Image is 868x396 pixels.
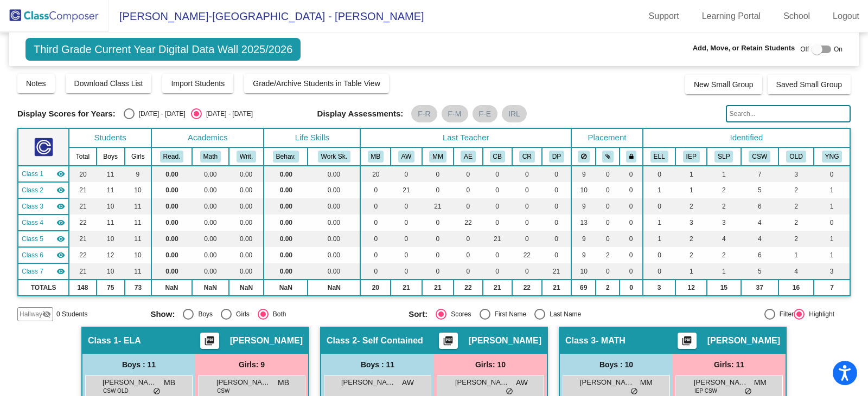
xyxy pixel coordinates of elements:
div: Boys [194,309,213,319]
button: Print Students Details [678,333,697,349]
td: 4 [707,231,741,247]
button: Import Students [162,74,233,93]
mat-icon: visibility [56,267,65,276]
mat-icon: visibility [56,235,65,243]
td: Megan Biwer - ELA [18,166,69,182]
button: MM [429,151,446,163]
div: [DATE] - [DATE] [202,109,253,119]
td: 0.00 [192,231,229,247]
td: 21 [69,231,96,247]
td: 0 [391,231,422,247]
mat-chip: F-R [411,105,437,122]
mat-radio-group: Select an option [409,309,659,320]
button: CB [490,151,505,163]
td: 0 [596,198,620,215]
td: 73 [125,280,151,296]
mat-icon: picture_as_pdf [680,335,693,350]
td: 2 [707,198,741,215]
td: 0.00 [151,215,192,231]
td: 0 [620,263,643,280]
td: 0.00 [192,247,229,263]
td: 0 [360,263,391,280]
button: MB [368,151,384,163]
td: 0 [422,263,454,280]
td: 0 [422,215,454,231]
td: 0.00 [192,215,229,231]
button: CSW [749,151,770,163]
td: 20 [360,166,391,182]
button: Read. [160,151,184,163]
td: 0 [643,263,676,280]
span: Class 6 [22,250,43,260]
td: 75 [97,280,125,296]
button: ELL [650,151,668,163]
td: 0 [512,263,542,280]
button: CR [519,151,535,163]
td: 3 [675,215,707,231]
span: Saved Small Group [776,80,842,89]
td: 11 [97,166,125,182]
td: 0.00 [264,166,308,182]
td: 22 [512,280,542,296]
td: 1 [675,166,707,182]
td: 21 [69,182,96,198]
th: Identified [643,128,850,147]
td: 1 [707,263,741,280]
span: Class 1 [22,169,43,179]
th: Amy Eichten [454,147,482,166]
td: 0 [454,263,482,280]
td: 2 [778,215,814,231]
th: Total [69,147,96,166]
button: Behav. [273,151,299,163]
td: 13 [571,215,596,231]
input: Search... [726,105,851,122]
td: 0 [422,247,454,263]
th: Caroline Ryan [512,147,542,166]
th: Students [69,128,151,147]
mat-chip: F-E [473,105,498,122]
td: Allison Whalen - Self Contained [18,182,69,198]
th: Drew Paukert [542,147,571,166]
td: 1 [643,231,676,247]
td: 0.00 [308,166,360,182]
td: 0 [454,182,482,198]
td: 11 [125,263,151,280]
td: 0.00 [308,182,360,198]
td: NaN [229,280,264,296]
td: 0.00 [264,198,308,215]
span: New Small Group [694,80,754,89]
mat-chip: F-M [442,105,468,122]
td: 0.00 [264,215,308,231]
td: 0.00 [192,198,229,215]
td: 0 [542,182,571,198]
td: 11 [97,182,125,198]
td: 0 [422,231,454,247]
th: Keep away students [571,147,596,166]
span: Class 3 [22,202,43,211]
td: 1 [778,247,814,263]
span: Third Grade Current Year Digital Data Wall 2025/2026 [25,38,301,61]
td: 20 [69,166,96,182]
td: Michael Meeker - MATH [18,198,69,215]
span: Class 4 [22,218,43,228]
td: 2 [778,182,814,198]
td: 0 [643,198,676,215]
td: 37 [741,280,778,296]
td: 0.00 [151,198,192,215]
span: Class 7 [22,267,43,276]
td: 7 [741,166,778,182]
td: 0 [360,215,391,231]
td: 0 [360,182,391,198]
td: 21 [542,280,571,296]
button: Math [200,151,221,163]
th: Speech and Language Individualized Ed Plan [707,147,741,166]
td: 21 [69,198,96,215]
mat-icon: picture_as_pdf [442,335,455,350]
td: 3 [814,263,850,280]
span: Import Students [171,79,225,88]
td: 0.00 [151,182,192,198]
button: Print Students Details [200,333,219,349]
td: 0.00 [308,198,360,215]
td: 0 [814,166,850,182]
td: 5 [741,182,778,198]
